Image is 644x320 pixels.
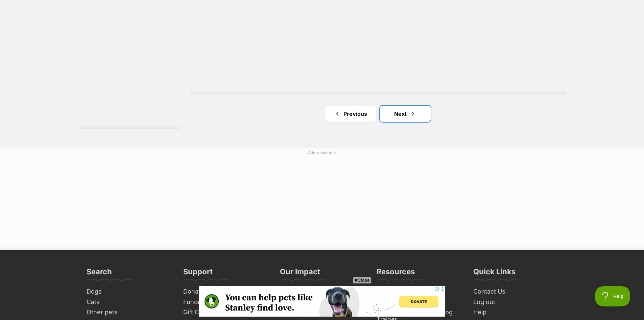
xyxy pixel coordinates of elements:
h3: Our Impact [280,267,320,280]
nav: Pagination [190,106,566,122]
iframe: Advertisement [158,158,486,243]
a: Previous page [325,106,376,122]
h3: Search [87,267,112,280]
a: Other pets [84,307,174,318]
iframe: Advertisement [214,3,542,88]
h3: Resources [377,267,415,280]
iframe: Help Scout Beacon - Open [595,286,630,306]
a: Cats [84,297,174,307]
a: Donate [181,286,270,297]
a: Log out [471,297,560,307]
a: Gift Cards [181,307,270,318]
a: Help [471,307,560,318]
iframe: Advertisement [199,286,445,317]
a: Dogs [84,286,174,297]
a: Contact Us [471,286,560,297]
h3: Quick Links [473,267,516,280]
a: Next page [380,106,431,122]
a: Fundraise [181,297,270,307]
span: Close [353,277,371,283]
h3: Support [183,267,213,280]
